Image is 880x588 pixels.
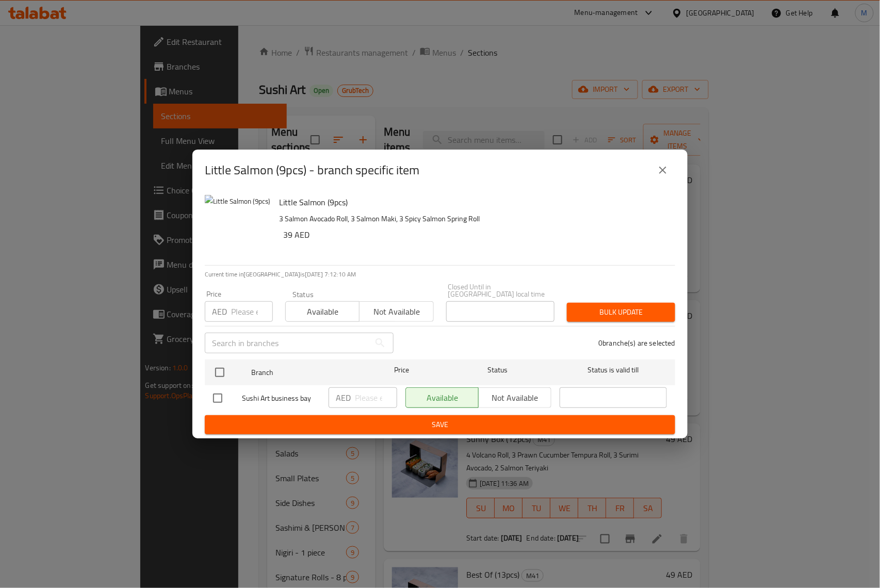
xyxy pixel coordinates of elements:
span: Price [367,364,436,377]
input: Search in branches [205,333,370,353]
p: 0 branche(s) are selected [598,338,675,348]
span: Save [213,418,667,431]
span: Available [290,304,355,319]
span: Sushi Art business bay [242,392,320,405]
button: Not available [359,301,433,322]
span: Branch [252,366,359,379]
p: Current time in [GEOGRAPHIC_DATA] is [DATE] 7:12:10 AM [205,270,675,279]
button: Bulk update [567,303,675,322]
input: Please enter price [231,301,273,322]
span: Status is valid till [560,364,667,377]
h2: Little Salmon (9pcs) - branch specific item [205,162,419,178]
h6: 39 AED [283,227,667,242]
p: AED [212,305,227,318]
h6: Little Salmon (9pcs) [279,195,667,209]
span: Status [444,364,551,377]
p: AED [336,391,351,404]
button: Available [285,301,360,322]
p: 3 Salmon Avocado Roll, 3 Salmon Maki, 3 Spicy Salmon Spring Roll [279,213,667,225]
input: Please enter price [355,387,397,408]
span: Not available [364,304,429,319]
button: close [650,158,675,183]
button: Save [205,415,675,434]
span: Bulk update [575,306,667,319]
img: Little Salmon (9pcs) [205,195,271,261]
